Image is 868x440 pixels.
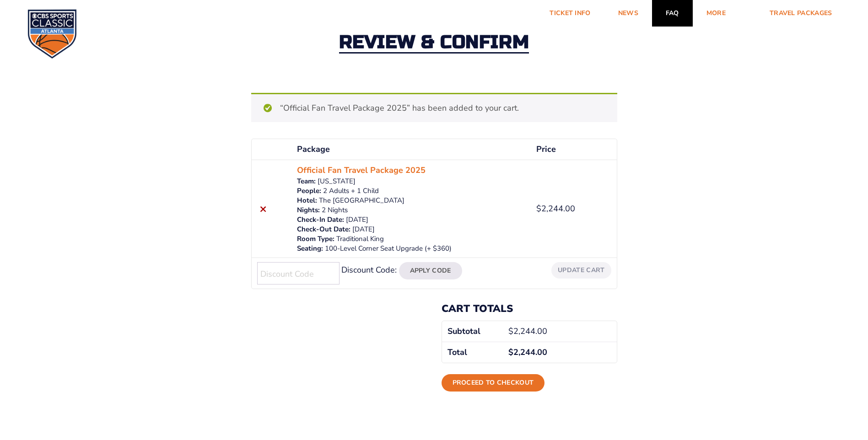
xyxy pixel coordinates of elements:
dt: People: [297,186,321,196]
span: $ [508,347,513,358]
th: Price [531,139,616,160]
bdi: 2,244.00 [508,326,547,337]
button: Apply Code [399,262,462,279]
dt: Team: [297,177,316,186]
dt: Hotel: [297,196,317,205]
bdi: 2,244.00 [508,347,547,358]
dt: Room Type: [297,234,334,244]
dt: Seating: [297,244,323,253]
p: 2 Nights [297,205,525,215]
p: 100-Level Corner Seat Upgrade (+ $360) [297,244,525,253]
th: Subtotal [442,321,503,342]
th: Package [291,139,531,160]
a: Remove this item [257,203,270,215]
a: Proceed to checkout [442,374,545,392]
span: $ [536,203,541,214]
a: Official Fan Travel Package 2025 [297,164,426,177]
img: CBS Sports Classic [27,9,77,59]
p: [US_STATE] [297,177,525,186]
p: The [GEOGRAPHIC_DATA] [297,196,525,205]
dt: Check-In Date: [297,215,344,225]
th: Total [442,342,503,363]
p: [DATE] [297,225,525,234]
p: 2 Adults + 1 Child [297,186,525,196]
p: Traditional King [297,234,525,244]
div: “Official Fan Travel Package 2025” has been added to your cart. [251,93,617,122]
dt: Nights: [297,205,320,215]
p: [DATE] [297,215,525,225]
bdi: 2,244.00 [536,203,575,214]
label: Discount Code: [341,264,397,275]
h2: Cart totals [442,303,617,315]
h2: Review & Confirm [339,33,529,54]
dt: Check-Out Date: [297,225,350,234]
input: Discount Code [257,262,340,284]
button: Update cart [551,262,611,278]
span: $ [508,326,513,337]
